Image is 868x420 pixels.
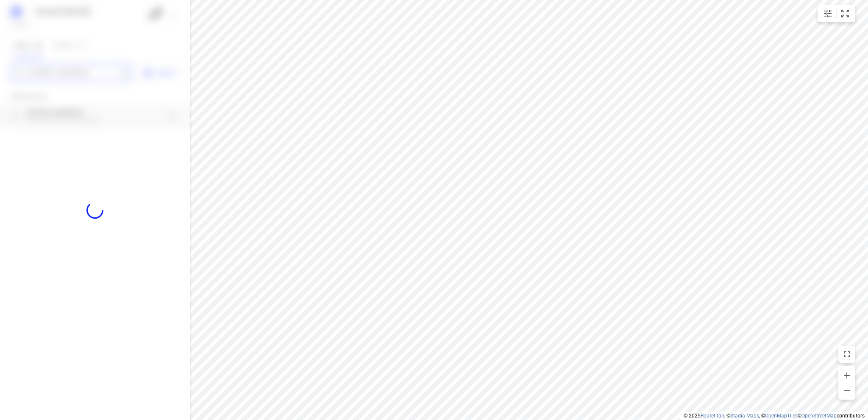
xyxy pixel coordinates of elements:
a: Stadia Maps [730,413,759,419]
button: Map settings [819,5,836,22]
button: Fit zoom [837,5,854,22]
a: OpenMapTiles [765,413,798,419]
a: OpenStreetMap [801,413,837,419]
a: Routetitan [701,413,724,419]
li: © 2025 , © , © © contributors [684,413,865,419]
div: small contained button group [818,5,855,22]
